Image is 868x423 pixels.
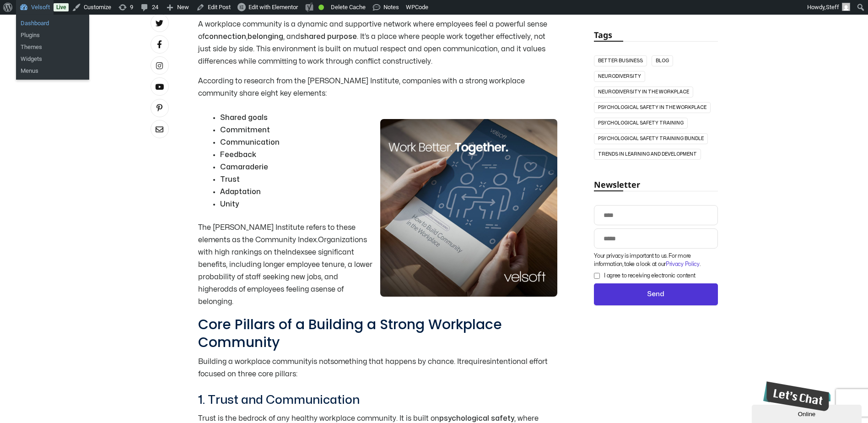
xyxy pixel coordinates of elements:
a: neurodiversity [594,71,645,82]
a: neurodiversity in the workplace [594,87,693,98]
span: is not [312,358,330,365]
h2: Newsletter [594,178,717,191]
span: shared purpose [300,33,357,40]
span: belonging [248,33,283,40]
span: Camaraderie [220,163,268,171]
span: . [454,358,455,365]
span: Shared goals [220,114,268,121]
span: Feedback [220,151,256,158]
iframe: chat widget [760,378,830,415]
button: Send [594,283,717,305]
h2: Core Pillars of a Building a Strong Workplace Community [198,315,557,351]
span: Building a workplace community [198,358,312,365]
span: Commitment [220,126,270,134]
a: blog [652,55,673,66]
span: connection [205,33,246,40]
span: Adaptation [220,188,261,195]
span: Index [286,249,304,256]
span: something that happens by chance [330,358,454,365]
span: A workplace community is a dynamic and supportive network where employees feel a powerful sense of [198,21,547,40]
div: Good [318,5,324,10]
ul: Velsoft [16,15,89,44]
span: Steff [826,4,839,11]
span: Send [647,289,664,300]
span: According to research from the [PERSON_NAME] Institute, companies with a strong workplace communi... [198,77,525,97]
iframe: chat widget [752,403,863,423]
span: . It’s a place where people work together effectively, not just side by side. This environment is... [198,33,545,65]
h3: 1. Trust and Communication [198,392,557,408]
img: Chat attention grabber [4,4,75,33]
a: psychological safety in the workplace [594,102,711,113]
span: psychological safety [439,415,514,422]
ul: Velsoft [16,38,89,80]
a: better business [594,55,647,66]
a: psychological safety training [594,118,688,129]
span: requires [462,358,490,365]
a: psychological safety training bundle [594,133,708,144]
a: Menus [16,65,89,77]
a: Widgets [16,53,89,65]
span: Trust [220,176,240,183]
a: Dashboard [16,17,89,29]
div: Your privacy is important to us. For more information, take a look at our . [592,252,720,268]
span: , and [283,33,300,40]
a: Privacy Policy [666,261,700,267]
a: Themes [16,41,89,53]
span: Unity [220,201,239,208]
span: The [PERSON_NAME] Institute refers to these elements as the Community Index. [198,224,356,244]
h2: Tags [594,28,717,41]
span: Trust is the bedrock of any healthy workplace community. It is built on [198,415,439,422]
span: I [457,358,459,365]
a: Plugins [16,29,89,41]
a: Live [54,3,69,11]
span: , [246,33,248,40]
a: trends in learning and development [594,149,701,160]
span: Communication [220,139,280,146]
span: odds of employees feeling a [220,286,315,293]
span: t [459,358,462,365]
span: Edit with Elementor [248,4,298,11]
label: I agree to receiving electronic content [604,271,695,280]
